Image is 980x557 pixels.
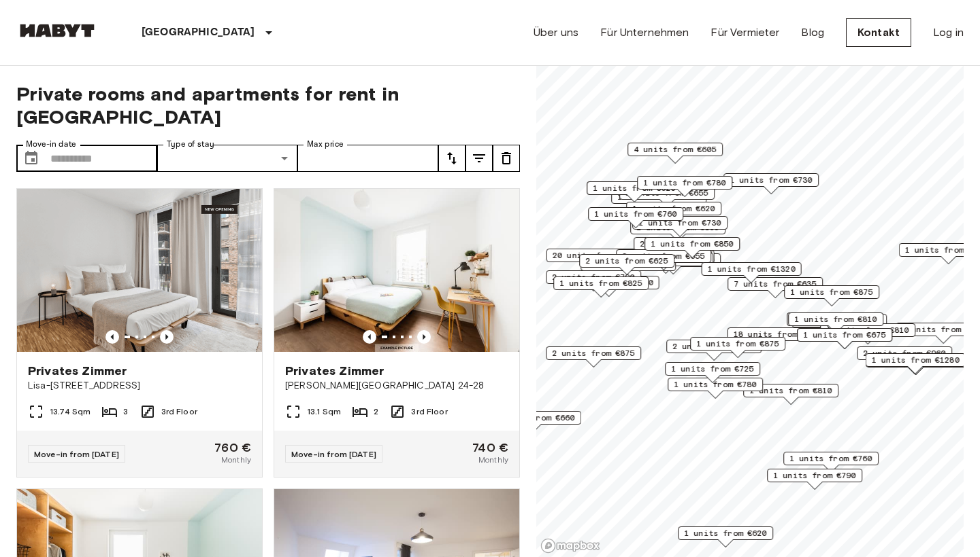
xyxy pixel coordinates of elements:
[702,262,802,283] div: Map marker
[696,338,779,350] span: 1 units from €875
[307,139,344,150] label: Max price
[465,145,493,172] button: tune
[600,24,689,41] a: Für Unternehmen
[417,330,431,344] button: Previous image
[734,328,821,340] span: 18 units from €650
[788,312,883,334] div: Map marker
[553,276,649,298] div: Map marker
[674,378,757,391] span: 1 units from €780
[50,406,91,418] span: 13.74 Sqm
[588,207,683,228] div: Map marker
[743,384,838,405] div: Map marker
[622,250,705,262] span: 3 units from €655
[668,378,763,399] div: Map marker
[478,454,508,466] span: Monthly
[767,469,862,490] div: Map marker
[16,188,263,478] a: Marketing picture of unit DE-01-489-305-002Previous imagePrevious imagePrivates ZimmerLisa-[STREE...
[666,340,762,361] div: Map marker
[690,337,785,358] div: Map marker
[790,286,873,298] span: 1 units from €875
[684,527,767,539] span: 1 units from €620
[585,255,668,267] span: 2 units from €625
[644,237,740,258] div: Map marker
[671,363,754,375] span: 1 units from €725
[34,449,119,459] span: Move-in from [DATE]
[723,173,819,194] div: Map marker
[637,176,732,197] div: Map marker
[438,145,465,172] button: tune
[18,145,45,172] button: Choose date
[857,346,952,367] div: Map marker
[773,469,856,482] span: 1 units from €790
[17,189,262,352] img: Marketing picture of unit DE-01-489-305-002
[728,327,828,348] div: Map marker
[627,143,723,164] div: Map marker
[866,353,966,374] div: Map marker
[615,250,715,271] div: Map marker
[105,330,119,344] button: Previous image
[626,202,721,223] div: Map marker
[794,313,877,325] span: 1 units from €810
[546,270,641,291] div: Map marker
[634,143,717,156] span: 4 units from €605
[274,189,519,352] img: Marketing picture of unit DE-01-09-029-01Q
[493,145,520,172] button: tune
[167,139,214,150] label: Type of stay
[579,254,674,275] div: Map marker
[553,249,640,262] span: 20 units from €655
[546,249,647,270] div: Map marker
[632,254,715,266] span: 2 units from €760
[534,24,578,41] a: Über uns
[594,208,677,220] span: 1 units from €760
[634,237,729,258] div: Map marker
[665,362,760,383] div: Map marker
[291,449,376,459] span: Move-in from [DATE]
[643,177,726,189] span: 1 units from €780
[789,452,872,465] span: 1 units from €760
[728,277,823,298] div: Map marker
[846,18,911,47] a: Kontakt
[492,412,575,424] span: 1 units from €660
[630,221,725,242] div: Map marker
[933,24,964,41] a: Log in
[160,330,174,344] button: Previous image
[801,24,824,41] a: Blog
[559,276,659,297] div: Map marker
[708,263,796,275] span: 1 units from €1320
[540,538,600,554] a: Mapbox logo
[374,406,378,418] span: 2
[787,312,882,334] div: Map marker
[214,442,251,454] span: 760 €
[411,406,447,418] span: 3rd Floor
[784,285,879,306] div: Map marker
[472,442,508,454] span: 740 €
[307,406,341,418] span: 13.1 Sqm
[28,379,251,393] span: Lisa-[STREET_ADDRESS]
[797,328,892,349] div: Map marker
[123,406,128,418] span: 3
[16,24,98,37] img: Habyt
[640,238,723,250] span: 2 units from €655
[710,24,779,41] a: Für Vermieter
[363,330,376,344] button: Previous image
[632,202,715,215] span: 1 units from €620
[546,346,641,367] div: Map marker
[593,182,676,194] span: 1 units from €620
[566,276,653,289] span: 1 units from €1150
[285,379,508,393] span: [PERSON_NAME][GEOGRAPHIC_DATA] 24-28
[221,454,251,466] span: Monthly
[803,329,886,341] span: 1 units from €675
[730,174,813,186] span: 1 units from €730
[26,139,76,150] label: Move-in date
[552,347,635,359] span: 2 units from €875
[783,452,879,473] div: Map marker
[678,526,773,547] div: Map marker
[274,188,520,478] a: Marketing picture of unit DE-01-09-029-01QPrevious imagePrevious imagePrivates Zimmer[PERSON_NAME...
[16,82,520,128] span: Private rooms and apartments for rent in [GEOGRAPHIC_DATA]
[616,249,711,270] div: Map marker
[672,340,755,353] span: 2 units from €865
[872,354,960,366] span: 1 units from €1280
[826,324,909,336] span: 1 units from €810
[587,181,682,202] div: Map marker
[552,271,635,283] span: 2 units from €790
